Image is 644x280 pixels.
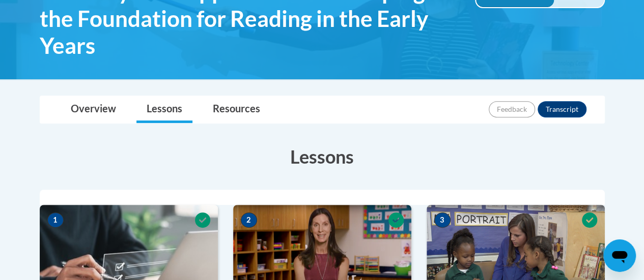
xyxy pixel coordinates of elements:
a: Lessons [136,96,192,123]
iframe: Botón para iniciar la ventana de mensajería [603,239,636,272]
span: 2 [241,212,257,228]
a: Overview [61,96,126,123]
button: Transcript [538,101,586,117]
h3: Lessons [40,144,605,169]
a: Resources [203,96,270,123]
span: 3 [434,212,451,228]
span: 1 [47,212,64,228]
button: Feedback [489,101,535,117]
